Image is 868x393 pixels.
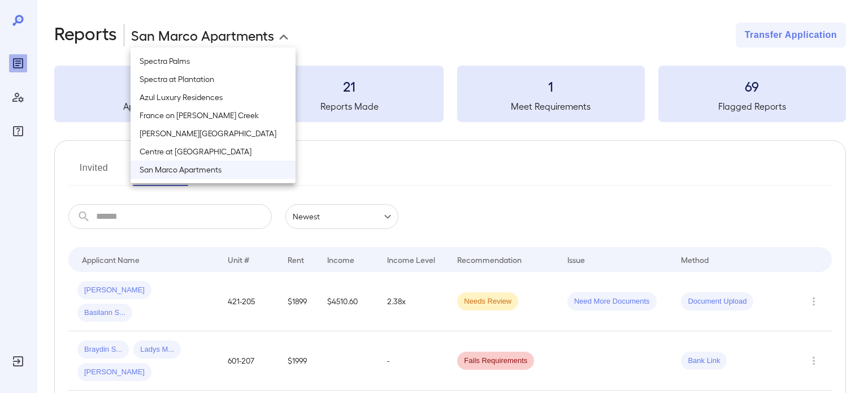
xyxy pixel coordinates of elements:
[131,52,296,70] li: Spectra Palms
[131,161,296,179] li: San Marco Apartments
[131,142,296,161] li: Centre at [GEOGRAPHIC_DATA]
[131,88,296,106] li: Azul Luxury Residences
[131,106,296,124] li: France on [PERSON_NAME] Creek
[131,124,296,142] li: [PERSON_NAME][GEOGRAPHIC_DATA]
[131,70,296,88] li: Spectra at Plantation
